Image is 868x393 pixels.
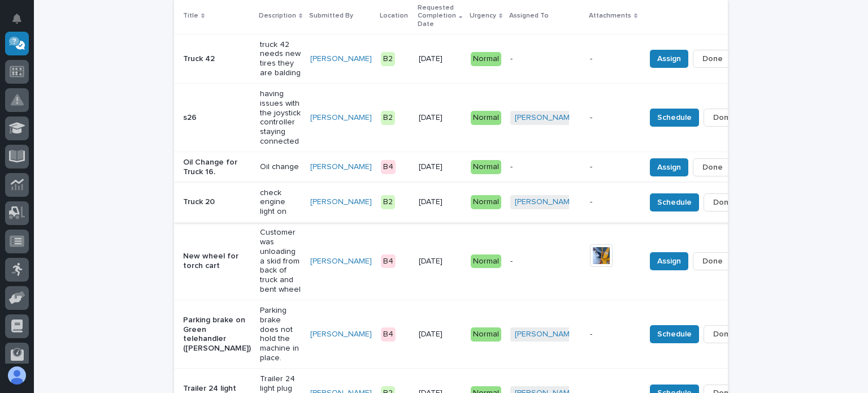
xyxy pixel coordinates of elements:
p: Urgency [470,10,496,22]
p: [DATE] [419,54,461,64]
p: [DATE] [419,257,461,266]
div: Normal [471,327,501,342]
p: - [590,330,636,339]
button: Done [693,158,732,176]
a: [PERSON_NAME] [515,197,576,207]
button: Schedule [650,193,699,211]
button: Done [693,252,732,270]
p: Truck 42 [183,54,251,64]
span: Assign [657,52,681,66]
p: truck 42 needs new tires they are balding [260,40,301,78]
div: B2 [381,195,395,209]
p: [DATE] [419,330,461,339]
span: Done [713,196,734,209]
button: Schedule [650,109,699,127]
span: Schedule [657,111,692,124]
span: Schedule [657,196,692,209]
a: [PERSON_NAME] [310,54,372,64]
p: - [510,54,581,64]
p: Requested Completion Date [418,2,456,31]
tr: Truck 42truck 42 needs new tires they are balding[PERSON_NAME] B2[DATE]Normal--AssignDone [174,34,782,83]
p: [DATE] [419,113,461,123]
div: B4 [381,160,396,174]
p: Oil Change for Truck 16. [183,158,251,177]
tr: Truck 20check engine light on[PERSON_NAME] B2[DATE]Normal[PERSON_NAME] -ScheduleDone [174,183,782,223]
p: Truck 20 [183,197,251,207]
button: Done [704,109,743,127]
p: Submitted By [309,10,353,22]
div: Normal [471,254,501,269]
span: Done [702,161,723,174]
p: [DATE] [419,197,461,207]
span: Schedule [657,327,692,341]
p: Location [380,10,408,22]
div: Normal [471,160,501,174]
div: Notifications [14,14,29,32]
span: Assign [657,161,681,174]
tr: s26having issues with the joystick controller staying connected[PERSON_NAME] B2[DATE]Normal[PERSO... [174,84,782,152]
div: B2 [381,111,395,125]
p: check engine light on [260,188,301,217]
p: [DATE] [419,162,461,172]
p: s26 [183,113,251,123]
div: Normal [471,195,501,209]
button: Done [693,50,732,68]
button: Assign [650,50,688,68]
button: Notifications [5,7,29,31]
p: Parking brake does not hold the machine in place. [260,306,301,363]
p: - [510,162,581,172]
p: - [590,54,636,64]
span: Done [702,52,723,66]
tr: New wheel for torch cartCustomer was unloading a skid from back of truck and bent wheel[PERSON_NA... [174,222,782,300]
span: Done [713,327,734,341]
button: Assign [650,252,688,270]
a: [PERSON_NAME] [310,257,372,266]
span: Done [713,111,734,124]
p: - [510,257,581,266]
button: Schedule [650,325,699,343]
p: Title [183,10,198,22]
a: [PERSON_NAME] [515,113,576,123]
a: [PERSON_NAME] [310,113,372,123]
button: users-avatar [5,364,29,387]
a: [PERSON_NAME] [515,330,576,339]
button: Assign [650,158,688,176]
tr: Parking brake on Green telehandler ([PERSON_NAME])Parking brake does not hold the machine in plac... [174,300,782,369]
div: B4 [381,327,396,342]
div: B4 [381,254,396,269]
p: Customer was unloading a skid from back of truck and bent wheel [260,228,301,295]
p: Oil change [260,162,301,172]
p: Attachments [589,10,631,22]
button: Done [704,325,743,343]
p: - [590,197,636,207]
div: Normal [471,111,501,125]
p: New wheel for torch cart [183,252,251,271]
p: Description [259,10,296,22]
p: Parking brake on Green telehandler ([PERSON_NAME]) [183,316,251,353]
tr: Oil Change for Truck 16.Oil change[PERSON_NAME] B4[DATE]Normal--AssignDone [174,152,782,183]
div: B2 [381,52,395,66]
button: Done [704,193,743,211]
a: [PERSON_NAME] [310,197,372,207]
p: having issues with the joystick controller staying connected [260,89,301,146]
a: [PERSON_NAME] [310,330,372,339]
p: - [590,113,636,123]
span: Assign [657,254,681,268]
p: - [590,162,636,172]
p: Assigned To [509,10,549,22]
span: Done [702,254,723,268]
div: Normal [471,52,501,66]
a: [PERSON_NAME] [310,162,372,172]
